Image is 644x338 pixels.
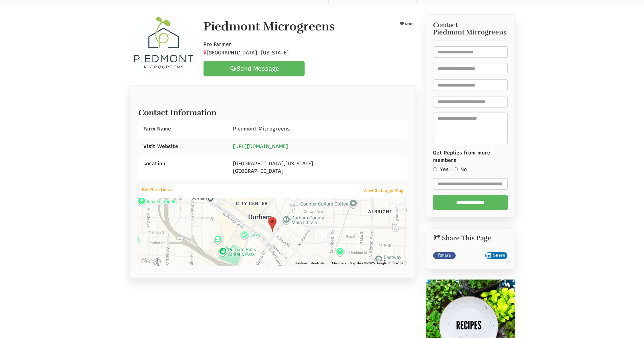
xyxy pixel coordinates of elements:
[233,126,290,132] span: Piedmont Microgreens
[204,50,289,56] span: [GEOGRAPHIC_DATA], [US_STATE]
[360,186,407,195] a: View On Larger Map
[204,20,335,33] h1: Piedmont Microgreens
[454,166,467,173] label: No
[332,261,346,266] button: Map Data
[138,105,407,117] h2: Contact Information
[228,155,407,180] div: , [GEOGRAPHIC_DATA]
[233,161,284,167] span: [GEOGRAPHIC_DATA]
[138,120,228,138] div: Farm Name
[138,138,228,155] div: Visit Website
[138,155,228,172] div: Location
[139,186,174,194] a: Get Directions
[459,252,482,259] iframe: X Post Button
[350,261,386,266] span: Map data ©2025 Google
[204,61,305,76] a: Send Message
[398,20,416,28] button: LIKE
[433,235,508,242] h2: Share This Page
[433,166,449,173] label: Yes
[404,22,413,26] span: LIKE
[433,29,506,36] span: Piedmont Microgreens
[285,161,313,167] span: [US_STATE]
[454,167,458,171] input: No
[394,261,403,266] a: Terms (opens in new tab)
[485,252,508,259] button: Share
[295,261,325,266] button: Keyboard shortcuts
[233,143,288,149] a: [URL][DOMAIN_NAME]
[433,149,508,164] label: Get Replies from more members
[204,41,231,47] span: Pro Farmer
[140,257,162,266] a: Open this area in Google Maps (opens a new window)
[433,21,508,36] h3: Contact
[140,257,162,266] img: Google
[130,14,198,82] img: Contact Piedmont Microgreens
[433,167,437,171] input: Yes
[433,252,456,259] a: Share
[396,200,405,209] button: Map camera controls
